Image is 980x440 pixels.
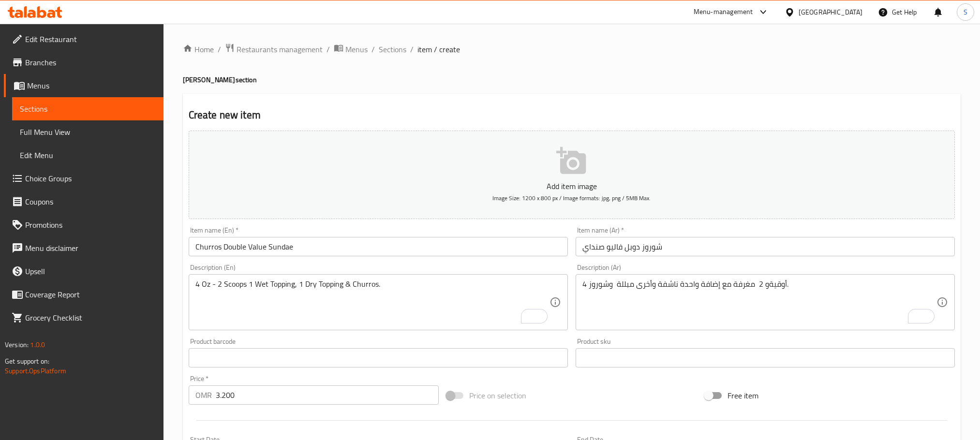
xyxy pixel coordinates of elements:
[189,237,568,256] input: Enter name En
[327,44,330,55] li: /
[30,338,45,351] span: 1.0.0
[12,97,163,120] a: Sections
[5,338,29,351] span: Version:
[728,390,758,401] span: Free item
[345,44,368,55] span: Menus
[25,219,156,231] span: Promotions
[4,51,163,74] a: Branches
[4,306,163,329] a: Grocery Checklist
[25,57,156,68] span: Branches
[4,28,163,51] a: Edit Restaurant
[25,312,156,323] span: Grocery Checklist
[237,44,323,55] span: Restaurants management
[4,167,163,190] a: Choice Groups
[371,44,375,55] li: /
[4,74,163,97] a: Menus
[189,108,955,122] h2: Create new item
[576,348,955,367] input: Please enter product sku
[12,144,163,167] a: Edit Menu
[216,385,439,405] input: Please enter price
[694,6,753,18] div: Menu-management
[334,43,368,56] a: Menus
[5,355,49,367] span: Get support on:
[799,7,862,17] div: [GEOGRAPHIC_DATA]
[5,365,66,377] a: Support.OpsPlatform
[195,389,212,401] p: OMR
[4,213,163,236] a: Promotions
[410,44,414,55] li: /
[195,279,549,325] textarea: To enrich screen reader interactions, please activate Accessibility in Grammarly extension settings
[25,289,156,300] span: Coverage Report
[20,126,156,138] span: Full Menu View
[183,44,214,55] a: Home
[4,283,163,306] a: Coverage Report
[964,7,967,17] span: S
[4,236,163,260] a: Menu disclaimer
[4,260,163,283] a: Upsell
[12,120,163,144] a: Full Menu View
[189,131,955,219] button: Add item imageImage Size: 1200 x 800 px / Image formats: jpg, png / 5MB Max.
[25,173,156,184] span: Choice Groups
[225,43,323,56] a: Restaurants management
[218,44,221,55] li: /
[25,265,156,277] span: Upsell
[20,149,156,161] span: Edit Menu
[20,103,156,115] span: Sections
[417,44,460,55] span: item / create
[183,43,961,56] nav: breadcrumb
[25,33,156,45] span: Edit Restaurant
[183,75,961,85] h4: [PERSON_NAME] section
[204,180,940,192] p: Add item image
[379,44,406,55] a: Sections
[189,348,568,367] input: Please enter product barcode
[25,196,156,207] span: Coupons
[576,237,955,256] input: Enter name Ar
[469,390,526,401] span: Price on selection
[4,190,163,213] a: Coupons
[25,242,156,254] span: Menu disclaimer
[582,279,936,325] textarea: To enrich screen reader interactions, please activate Accessibility in Grammarly extension settings
[492,192,651,204] span: Image Size: 1200 x 800 px / Image formats: jpg, png / 5MB Max.
[27,80,156,91] span: Menus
